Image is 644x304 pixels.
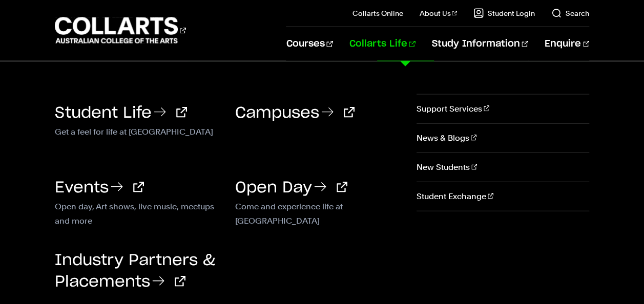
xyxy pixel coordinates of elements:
p: Get a feel for life at [GEOGRAPHIC_DATA] [55,125,220,137]
a: About Us [420,8,458,18]
a: News & Blogs [417,124,589,153]
p: Come and experience life at [GEOGRAPHIC_DATA] [235,200,400,212]
a: Collarts Online [352,8,403,18]
a: Student Exchange [417,182,589,211]
a: Courses [286,27,333,61]
a: Open Day [235,180,347,196]
p: Open day, Art shows, live music, meetups and more [55,200,220,212]
a: Student Life [55,105,187,121]
a: Industry Partners & Placements [55,253,215,290]
div: Go to homepage [55,16,186,45]
a: Events [55,180,144,196]
a: Campuses [235,105,355,121]
a: Enquire [545,27,589,61]
a: Search [551,8,589,18]
a: Support Services [417,95,589,123]
a: Collarts Life [349,27,416,61]
a: New Students [417,153,589,182]
a: Student Login [473,8,535,18]
a: Study Information [432,27,528,61]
